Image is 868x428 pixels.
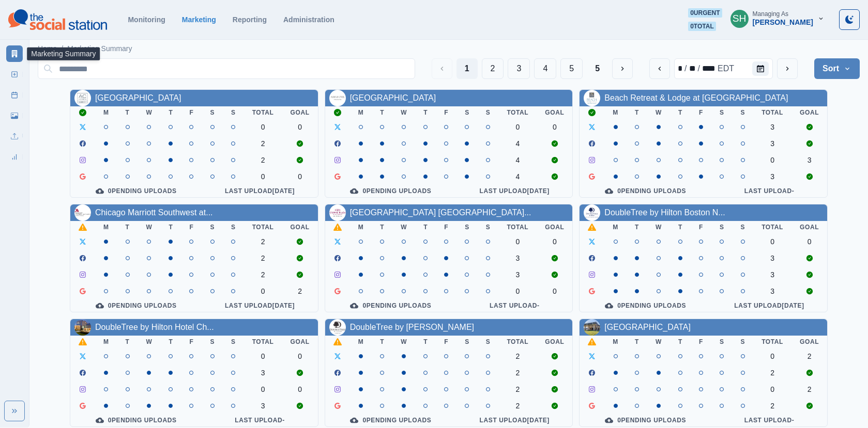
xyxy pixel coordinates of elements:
[537,221,572,233] th: Goal
[762,172,783,181] div: 3
[291,352,310,360] div: 0
[691,106,711,119] th: F
[223,336,244,348] th: S
[507,123,528,131] div: 0
[711,336,733,348] th: S
[350,323,474,331] a: DoubleTree by [PERSON_NAME]
[456,106,478,119] th: S
[74,90,91,106] img: 1099810753417731
[507,287,528,295] div: 0
[79,187,194,195] div: 0 Pending Uploads
[350,208,531,217] a: [GEOGRAPHIC_DATA] [GEOGRAPHIC_DATA]...
[291,287,310,295] div: 2
[691,336,711,348] th: F
[4,401,25,421] button: Expand
[138,106,161,119] th: W
[588,187,703,195] div: 0 Pending Uploads
[6,45,23,62] a: Marketing Summary
[507,156,528,164] div: 4
[79,416,194,424] div: 0 Pending Uploads
[507,172,528,181] div: 4
[202,336,223,348] th: S
[415,336,436,348] th: T
[291,172,310,181] div: 0
[252,352,274,360] div: 0
[753,336,791,348] th: Total
[711,221,733,233] th: S
[677,62,735,75] div: Date
[649,58,670,79] button: previous
[507,385,528,393] div: 2
[350,221,372,233] th: M
[160,106,181,119] th: T
[233,15,267,24] a: Reporting
[814,58,860,79] button: Sort
[762,139,783,148] div: 3
[584,319,600,336] img: 114486760293567
[74,319,91,336] img: 105949089484820
[791,336,827,348] th: Goal
[508,58,530,79] button: Page 3
[545,237,564,246] div: 0
[210,416,309,424] div: Last Upload -
[498,106,537,119] th: Total
[507,271,528,279] div: 3
[160,221,181,233] th: T
[252,369,274,377] div: 3
[537,336,572,348] th: Goal
[762,271,783,279] div: 3
[210,302,309,310] div: Last Upload [DATE]
[456,58,478,79] button: Page 1
[720,302,819,310] div: Last Upload [DATE]
[350,336,372,348] th: M
[95,106,117,119] th: M
[128,15,165,24] a: Monitoring
[720,187,819,195] div: Last Upload -
[252,237,274,246] div: 2
[415,106,436,119] th: T
[282,106,318,119] th: Goal
[465,302,564,310] div: Last Upload -
[6,149,23,165] a: Review Summary
[604,323,691,331] a: [GEOGRAPHIC_DATA]
[181,336,202,348] th: F
[677,62,683,75] div: month
[372,221,392,233] th: T
[697,62,701,75] div: /
[252,254,274,262] div: 2
[182,15,216,24] a: Marketing
[733,6,747,31] div: Sara Haas
[627,336,647,348] th: T
[762,352,783,360] div: 0
[584,90,600,106] img: 113776218655807
[604,336,627,348] th: M
[392,106,415,119] th: W
[560,58,583,79] button: Page 5
[647,221,670,233] th: W
[762,254,783,262] div: 3
[244,221,282,233] th: Total
[587,58,608,79] button: Last Page
[95,208,213,217] a: Chicago Marriott Southwest at...
[588,416,703,424] div: 0 Pending Uploads
[333,416,449,424] div: 0 Pending Uploads
[117,336,138,348] th: T
[545,287,564,295] div: 0
[329,90,346,106] img: 321580747714580
[372,106,392,119] th: T
[79,302,194,310] div: 0 Pending Uploads
[252,271,274,279] div: 2
[8,9,107,30] img: logoTextSVG.62801f218bc96a9b266caa72a09eb111.svg
[372,336,392,348] th: T
[210,187,309,195] div: Last Upload [DATE]
[800,352,819,360] div: 2
[283,15,334,24] a: Administration
[465,416,564,424] div: Last Upload [DATE]
[38,43,132,54] nav: breadcrumb
[627,221,647,233] th: T
[507,402,528,410] div: 2
[202,221,223,233] th: S
[670,336,691,348] th: T
[95,93,181,102] a: [GEOGRAPHIC_DATA]
[800,156,819,164] div: 3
